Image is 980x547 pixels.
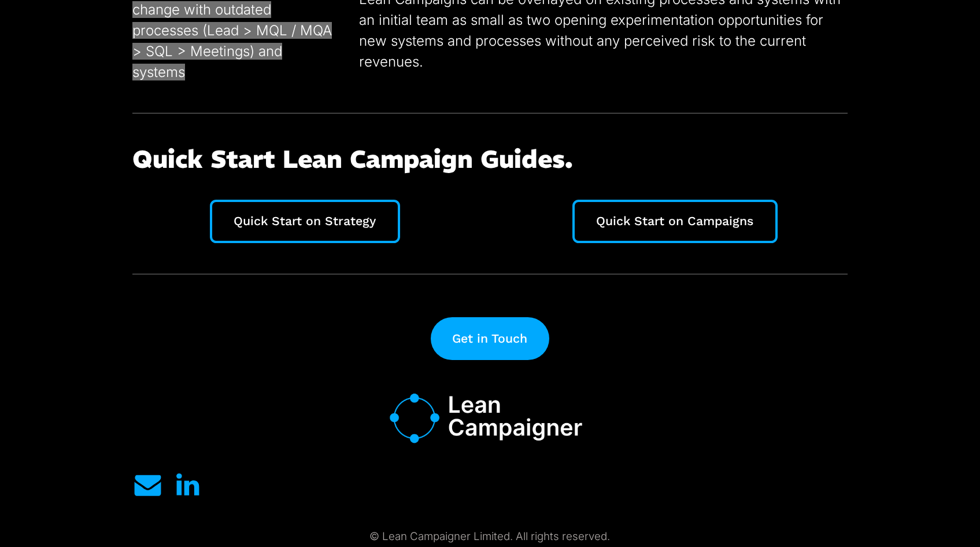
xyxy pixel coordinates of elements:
[210,200,400,243] a: Quick Start on Strategy
[132,144,848,175] p: Quick Start Lean Campaign Guides.
[572,200,778,243] a: Quick Start on Campaigns
[132,526,848,547] p: © Lean Campaigner Limited. All rights reserved.
[431,317,549,361] a: Get in Touch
